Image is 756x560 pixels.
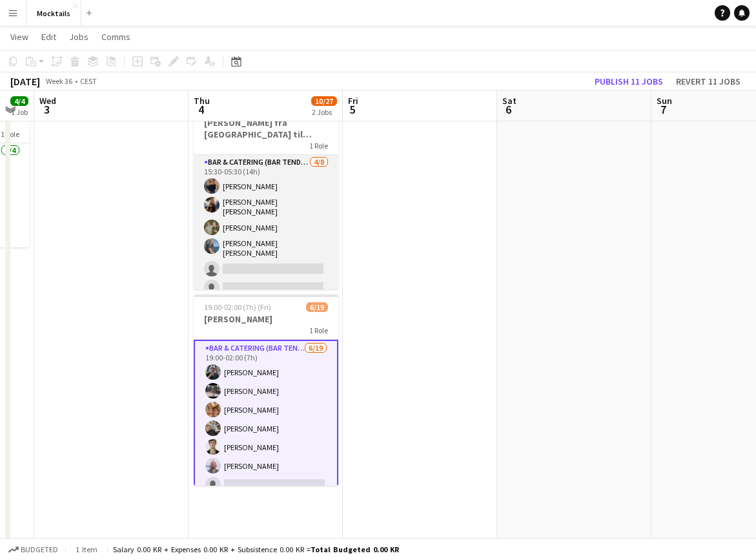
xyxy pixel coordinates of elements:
span: Total Budgeted 0.00 KR [311,544,399,554]
span: Budgeted [21,545,58,554]
span: Sun [657,95,672,107]
span: Sat [502,95,516,107]
span: 4 [192,102,210,117]
h3: [PERSON_NAME] fra [GEOGRAPHIC_DATA] til [GEOGRAPHIC_DATA] [194,117,338,140]
span: 1 Role [1,129,19,139]
span: 3 [37,102,56,117]
div: 2 Jobs [312,107,336,117]
a: View [5,28,34,45]
span: Edit [41,31,56,43]
button: Budgeted [6,543,60,557]
span: 7 [655,102,672,117]
span: 19:00-02:00 (7h) (Fri) [204,302,271,312]
span: Comms [101,31,130,43]
span: 10/27 [311,96,337,106]
span: 6/19 [306,302,328,312]
span: Wed [39,95,56,107]
a: Comms [96,28,136,45]
h3: [PERSON_NAME] [194,313,338,325]
div: [DATE] [10,75,40,88]
span: 1 item [71,544,102,554]
button: Mocktails [26,1,81,26]
span: View [10,31,28,43]
span: 5 [346,102,358,117]
div: CEST [80,76,97,86]
button: Publish 11 jobs [589,73,668,90]
span: 1 Role [309,141,328,150]
span: Thu [194,95,210,107]
span: 1 Role [309,326,328,335]
div: Salary 0.00 KR + Expenses 0.00 KR + Subsistence 0.00 KR = [113,544,399,554]
span: 6 [500,102,516,117]
div: 1 Job [11,107,28,117]
span: Fri [348,95,358,107]
button: Revert 11 jobs [671,73,746,90]
a: Jobs [64,28,94,45]
app-job-card: 15:30-05:30 (14h) (Fri)4/8[PERSON_NAME] fra [GEOGRAPHIC_DATA] til [GEOGRAPHIC_DATA]1 RoleBar & Ca... [194,98,338,289]
span: Week 36 [43,76,75,86]
app-job-card: 19:00-02:00 (7h) (Fri)6/19[PERSON_NAME]1 RoleBar & Catering (Bar Tender)6/1919:00-02:00 (7h)[PERS... [194,295,338,486]
app-card-role: Bar & Catering (Bar Tender)4/815:30-05:30 (14h)[PERSON_NAME][PERSON_NAME] [PERSON_NAME] [PERSON_N... [194,155,338,338]
span: 4/4 [10,96,28,106]
span: Jobs [69,31,88,43]
a: Edit [36,28,61,45]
